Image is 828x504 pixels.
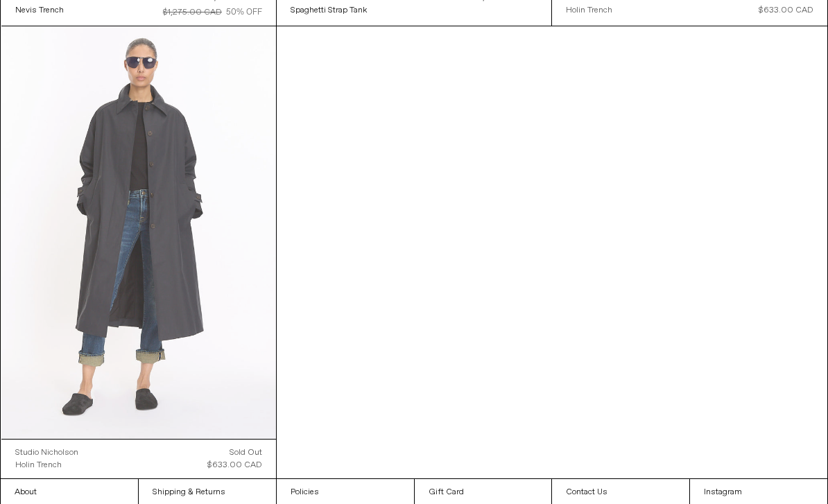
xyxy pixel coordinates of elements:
a: Studio Nicholson [15,446,78,459]
a: Holin Trench [15,459,78,471]
div: $633.00 CAD [759,4,813,17]
div: 50% OFF [226,6,262,19]
div: Studio Nicholson [15,447,78,459]
div: Holin Trench [15,460,62,471]
div: $633.00 CAD [207,459,262,471]
a: Holin Trench [566,4,629,17]
a: Spaghetti Strap Tank [291,4,367,17]
img: Studio Nicholson Holin Trench [1,26,276,438]
div: Holin Trench [566,5,612,17]
div: Sold out [230,446,262,459]
div: Spaghetti Strap Tank [291,5,367,17]
div: $1,275.00 CAD [163,6,222,19]
a: Nevis Trench [15,4,78,17]
div: Nevis Trench [15,5,64,17]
